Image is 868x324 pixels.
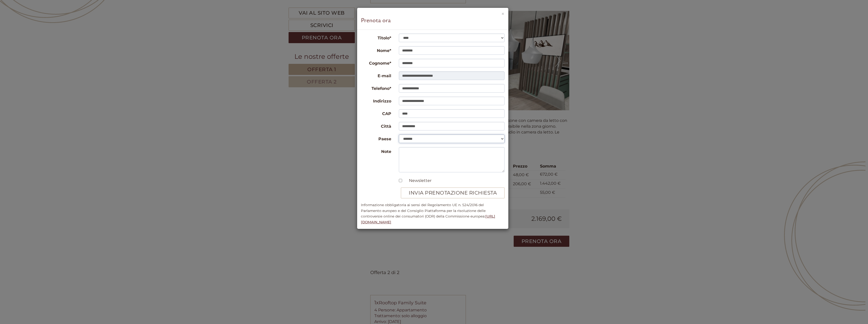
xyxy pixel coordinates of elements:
small: Informazione obbligatoria ai sensi del Regolamento UE n. 524/2016 del Parlamento europeo e del Co... [361,203,495,224]
button: × [501,11,505,16]
label: Cognome* [357,59,395,66]
label: Indirizzo [357,97,395,104]
label: Nome* [357,46,395,54]
label: Città [357,122,395,129]
label: Newsletter [404,178,431,184]
label: Note [357,147,395,155]
label: Telefono* [357,84,395,92]
button: invia prenotazione richiesta [401,187,505,198]
h3: Prenota ora [361,17,505,23]
label: CAP [357,109,395,117]
label: Paese [357,134,395,142]
label: Titolo* [357,34,395,41]
label: E-mail [357,71,395,79]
